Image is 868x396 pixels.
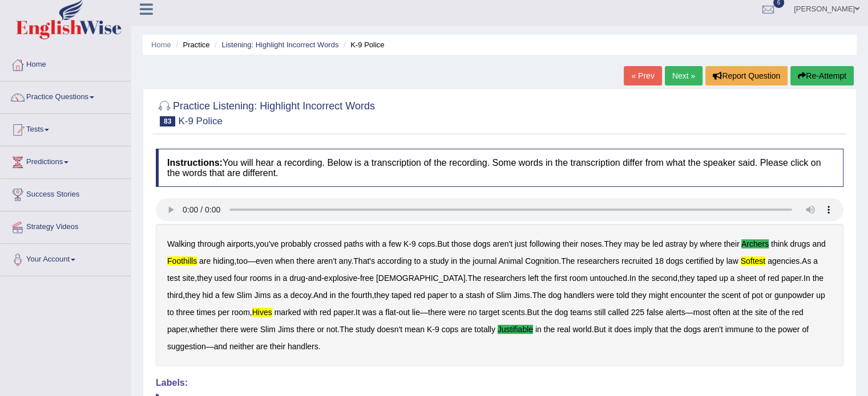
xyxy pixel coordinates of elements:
[1,146,131,175] a: Predictions
[459,291,463,300] b: a
[614,325,631,334] b: does
[376,273,466,283] b: [DEMOGRAPHIC_DATA]
[719,273,728,283] b: up
[167,325,187,334] b: paper
[594,325,606,334] b: But
[274,308,301,317] b: marked
[652,239,663,248] b: led
[232,308,250,317] b: room
[167,291,183,300] b: third
[289,273,305,283] b: drug
[1,49,131,77] a: Home
[236,291,252,300] b: Slim
[260,325,276,334] b: Slim
[816,291,825,300] b: up
[297,256,315,266] b: there
[527,308,539,317] b: But
[156,98,375,126] h2: Practice Listening: Highlight Incorrect Words
[167,273,180,283] b: test
[554,273,567,283] b: first
[473,239,490,248] b: dogs
[278,325,294,334] b: Jims
[778,308,789,317] b: the
[256,342,268,351] b: are
[700,239,721,248] b: where
[812,273,823,283] b: the
[197,273,212,283] b: they
[339,256,352,266] b: any
[769,308,776,317] b: of
[320,308,331,317] b: red
[1,211,131,240] a: Strategy Videos
[256,256,273,266] b: even
[317,256,337,266] b: aren't
[665,66,703,85] a: Next »
[214,342,227,351] b: and
[655,325,668,334] b: that
[525,256,559,266] b: Cognition
[570,273,588,283] b: room
[385,308,396,317] b: flat
[561,256,575,266] b: The
[330,291,336,300] b: in
[353,256,375,266] b: That's
[215,291,220,300] b: a
[703,325,723,334] b: aren't
[774,291,814,300] b: gunpowder
[281,239,312,248] b: probably
[303,308,317,317] b: with
[671,291,706,300] b: encounter
[716,256,724,266] b: by
[604,239,621,248] b: They
[427,325,432,334] b: K
[333,308,353,317] b: paper
[726,256,738,266] b: law
[450,291,457,300] b: to
[308,273,321,283] b: and
[442,325,459,334] b: cops
[721,291,740,300] b: scent
[411,239,416,248] b: 9
[594,308,605,317] b: still
[755,308,768,317] b: site
[741,239,769,248] b: archers
[756,325,762,334] b: to
[596,291,613,300] b: were
[167,256,197,266] b: foothills
[479,308,499,317] b: target
[498,325,533,334] b: justifiable
[1,244,131,272] a: Your Account
[459,256,470,266] b: the
[378,308,383,317] b: a
[765,291,772,300] b: or
[282,273,287,283] b: a
[218,308,229,317] b: per
[356,308,360,317] b: It
[647,308,664,317] b: false
[1,179,131,207] a: Success Stories
[502,308,524,317] b: scents
[468,308,477,317] b: no
[724,239,739,248] b: their
[156,378,843,388] h4: Labels:
[792,308,803,317] b: red
[189,325,218,334] b: whether
[557,325,570,334] b: real
[222,291,235,300] b: few
[758,273,765,283] b: of
[176,308,195,317] b: three
[608,308,629,317] b: called
[362,308,377,317] b: was
[790,239,810,248] b: drugs
[344,239,364,248] b: paths
[693,308,710,317] b: most
[377,325,402,334] b: doesn't
[236,256,247,266] b: too
[156,224,843,366] div: , - . . , — . . . , - - - . . , . , . , . , . - — . — , . - . — .
[377,256,412,266] b: according
[790,66,854,85] button: Re-Attempt
[548,291,562,300] b: dog
[234,273,248,283] b: four
[680,273,695,283] b: they
[652,273,677,283] b: second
